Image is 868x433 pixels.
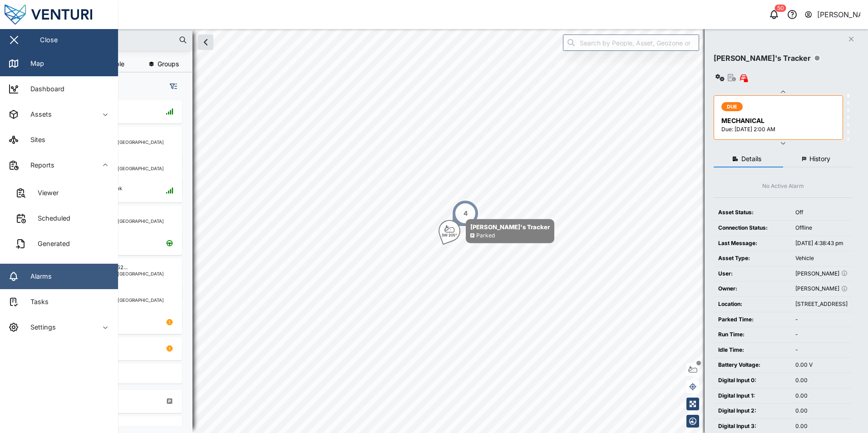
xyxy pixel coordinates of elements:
[718,376,786,385] div: Digital Input 0:
[24,84,64,94] div: Dashboard
[718,422,786,431] div: Digital Input 3:
[795,315,848,324] div: -
[762,182,804,191] div: No Active Alarm
[24,109,52,119] div: Assets
[24,59,44,69] div: Map
[718,239,786,248] div: Last Message:
[718,361,786,369] div: Battery Voltage:
[718,300,786,309] div: Location:
[24,135,45,145] div: Sites
[718,254,786,263] div: Asset Type:
[31,213,70,223] div: Scheduled
[718,407,786,415] div: Digital Input 2:
[7,231,111,256] a: Generated
[795,392,848,400] div: 0.00
[718,224,786,232] div: Connection Status:
[718,270,786,278] div: User:
[5,5,123,25] img: Main Logo
[795,270,848,278] div: [PERSON_NAME]
[795,376,848,385] div: 0.00
[795,300,848,309] div: [STREET_ADDRESS]
[795,224,848,232] div: Offline
[24,160,54,170] div: Reports
[714,53,811,64] div: [PERSON_NAME]'s Tracker
[40,35,58,45] div: Close
[718,208,786,217] div: Asset Status:
[464,208,468,218] div: 4
[718,392,786,400] div: Digital Input 1:
[795,254,848,263] div: Vehicle
[439,219,554,243] div: Map marker
[718,346,786,354] div: Idle Time:
[24,297,49,307] div: Tasks
[795,208,848,217] div: Off
[817,9,861,20] div: [PERSON_NAME]
[24,271,52,281] div: Alarms
[718,285,786,293] div: Owner:
[718,330,786,339] div: Run Time:
[476,231,495,240] div: Parked
[721,116,837,126] div: MECHANICAL
[795,407,848,415] div: 0.00
[775,5,786,12] div: 50
[809,156,830,162] span: History
[31,188,59,198] div: Viewer
[795,346,848,354] div: -
[31,239,70,249] div: Generated
[741,156,761,162] span: Details
[795,422,848,431] div: 0.00
[7,180,111,206] a: Viewer
[804,8,861,21] button: [PERSON_NAME]
[721,125,837,134] div: Due: [DATE] 2:00 AM
[158,61,179,67] span: Groups
[563,34,699,51] input: Search by People, Asset, Geozone or Place
[470,222,550,231] div: [PERSON_NAME]'s Tracker
[7,206,111,231] a: Scheduled
[718,315,786,324] div: Parked Time:
[795,285,848,293] div: [PERSON_NAME]
[795,330,848,339] div: -
[24,322,56,332] div: Settings
[795,239,848,248] div: [DATE] 4:38:43 pm
[29,29,868,433] canvas: Map
[795,361,848,369] div: 0.00 V
[727,103,738,111] span: DUE
[452,200,479,227] div: Map marker
[442,233,457,237] div: SW 205°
